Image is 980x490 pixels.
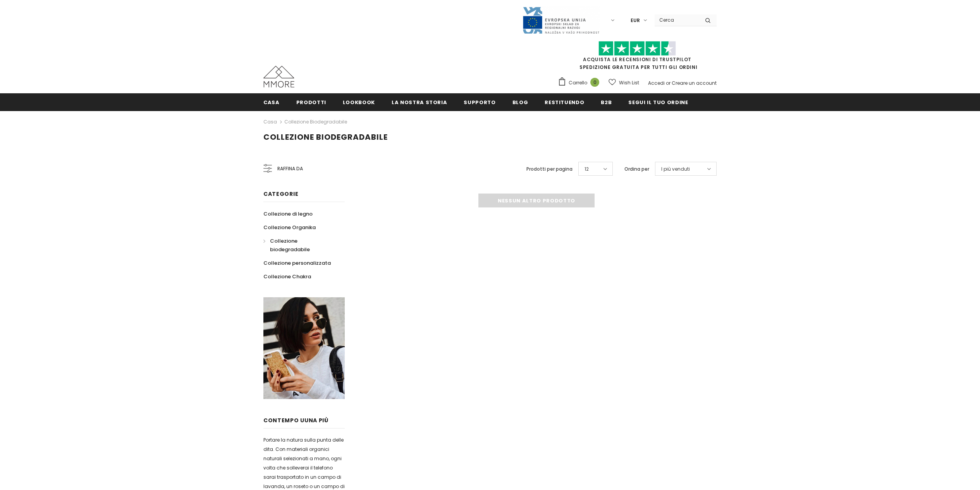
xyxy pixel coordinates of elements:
[601,93,612,111] a: B2B
[512,99,528,106] span: Blog
[558,77,603,89] a: Carrello 0
[263,99,280,106] span: Casa
[263,66,294,87] img: Casi MMORE
[284,118,347,125] a: Collezione biodegradabile
[590,78,599,87] span: 0
[631,17,640,24] span: EUR
[263,210,313,218] span: Collezione di legno
[263,416,328,424] span: contempo uUna più
[464,93,495,111] a: supporto
[263,190,298,198] span: Categorie
[601,99,612,106] span: B2B
[263,93,280,111] a: Casa
[609,76,639,89] a: Wish List
[569,79,587,87] span: Carrello
[522,6,600,34] img: Javni Razpis
[655,14,699,26] input: Search Site
[296,99,326,106] span: Prodotti
[585,165,589,173] span: 12
[648,80,665,86] a: Accedi
[583,56,691,63] a: Acquista le recensioni di TrustPilot
[263,221,316,234] a: Collezione Organika
[263,256,331,270] a: Collezione personalizzata
[263,132,388,142] span: Collezione biodegradabile
[619,79,639,87] span: Wish List
[270,237,310,253] span: Collezione biodegradabile
[522,17,600,23] a: Javni Razpis
[343,93,375,111] a: Lookbook
[558,45,717,70] span: SPEDIZIONE GRATUITA PER TUTTI GLI ORDINI
[628,99,688,106] span: Segui il tuo ordine
[343,99,375,106] span: Lookbook
[624,165,649,173] label: Ordina per
[666,80,671,86] span: or
[672,80,717,86] a: Creare un account
[263,117,277,127] a: Casa
[296,93,326,111] a: Prodotti
[661,165,690,173] span: I più venduti
[545,93,584,111] a: Restituendo
[628,93,688,111] a: Segui il tuo ordine
[263,259,331,267] span: Collezione personalizzata
[512,93,528,111] a: Blog
[263,234,336,256] a: Collezione biodegradabile
[598,41,676,56] img: Fidati di Pilot Stars
[263,207,313,221] a: Collezione di legno
[263,273,311,280] span: Collezione Chakra
[545,99,584,106] span: Restituendo
[392,99,447,106] span: La nostra storia
[263,270,311,283] a: Collezione Chakra
[526,165,573,173] label: Prodotti per pagina
[277,164,303,173] span: Raffina da
[464,99,495,106] span: supporto
[263,224,316,231] span: Collezione Organika
[392,93,447,111] a: La nostra storia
